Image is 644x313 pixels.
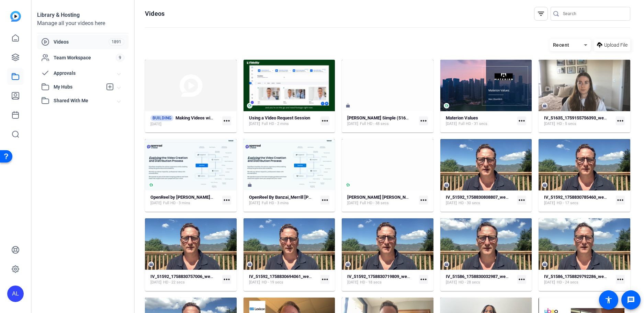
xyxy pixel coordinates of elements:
[150,195,219,206] a: OpenReel by [PERSON_NAME]/BOA[DATE]Full HD - 3 mins
[54,70,117,77] span: Approvals
[446,280,457,285] span: [DATE]
[347,115,412,120] strong: [PERSON_NAME] Simple (51671)
[150,115,173,121] span: BUILDING
[360,280,382,285] span: HD - 18 secs
[347,274,416,285] a: IV_51592_1758830719809_webcam[DATE]HD - 18 secs
[446,121,457,127] span: [DATE]
[116,54,124,61] span: 9
[446,115,478,120] strong: Materion Values
[446,274,515,285] a: IV_51586_1758830032987_webcam[DATE]HD - 28 secs
[109,38,124,46] span: 1891
[360,200,389,206] span: Full HD - 38 secs
[544,200,555,206] span: [DATE]
[222,116,231,125] mat-icon: more_horiz
[37,19,128,27] div: Manage all your videos here
[544,274,615,279] strong: IV_51586_1758829792286_webcam
[446,200,457,206] span: [DATE]
[459,200,480,206] span: HD - 30 secs
[419,275,428,284] mat-icon: more_horiz
[249,274,318,285] a: IV_51592_1758830694061_webcam[DATE]HD - 19 secs
[459,121,487,127] span: Full HD - 31 secs
[544,274,613,285] a: IV_51586_1758829792286_webcam[DATE]HD - 24 secs
[544,195,613,206] a: IV_51592_1758830785460_webcam[DATE]HD - 17 secs
[419,196,428,205] mat-icon: more_horiz
[150,121,161,127] span: [DATE]
[37,94,128,107] mat-expansion-panel-header: Shared With Me
[627,296,635,304] mat-icon: message
[553,42,569,48] span: Recent
[249,200,260,206] span: [DATE]
[347,274,418,279] strong: IV_51592_1758830719809_webcam
[150,274,219,285] a: IV_51592_1758830757006_webcam[DATE]HD - 22 secs
[150,274,221,279] strong: IV_51592_1758830757006_webcam
[320,116,329,125] mat-icon: more_horiz
[446,195,515,206] a: IV_51592_1758830808807_webcam[DATE]HD - 30 secs
[616,196,625,205] mat-icon: more_horiz
[150,280,161,285] span: [DATE]
[249,280,260,285] span: [DATE]
[347,195,416,206] a: [PERSON_NAME] [PERSON_NAME] / Bank of America[DATE]Full HD - 38 secs
[54,54,116,61] span: Team Workspace
[347,121,358,127] span: [DATE]
[604,42,628,49] span: Upload File
[544,280,555,285] span: [DATE]
[616,275,625,284] mat-icon: more_horiz
[544,115,615,120] strong: IV_51635_1759155756393_webcam
[419,116,428,125] mat-icon: more_horiz
[446,274,517,279] strong: IV_51586_1758830032987_webcam
[347,115,416,127] a: [PERSON_NAME] Simple (51671)[DATE]Full HD - 48 secs
[249,121,260,127] span: [DATE]
[544,121,555,127] span: [DATE]
[544,115,613,127] a: IV_51635_1759155756393_webcam[DATE]HD - 5 secs
[54,83,102,91] span: My Hubs
[517,196,526,205] mat-icon: more_horiz
[537,10,545,18] mat-icon: filter_list
[557,200,578,206] span: HD - 17 secs
[176,115,230,120] strong: Making Videos with Creator
[347,200,358,206] span: [DATE]
[54,38,109,45] span: Videos
[616,116,625,125] mat-icon: more_horiz
[249,115,310,120] strong: Using a Video Request Session
[605,296,613,304] mat-icon: accessibility
[262,200,289,206] span: Full HD - 3 mins
[37,80,128,94] mat-expansion-panel-header: My Hubs
[347,280,358,285] span: [DATE]
[544,195,615,200] strong: IV_51592_1758830785460_webcam
[163,280,185,285] span: HD - 22 secs
[222,196,231,205] mat-icon: more_horiz
[557,121,576,127] span: HD - 5 secs
[10,11,21,22] img: blue-gradient.svg
[150,195,221,200] strong: OpenReel by [PERSON_NAME]/BOA
[163,200,190,206] span: Full HD - 3 mins
[446,195,517,200] strong: IV_51592_1758830808807_webcam
[517,275,526,284] mat-icon: more_horiz
[222,275,231,284] mat-icon: more_horiz
[249,274,320,279] strong: IV_51592_1758830694061_webcam
[563,10,625,18] input: Search
[262,121,289,127] span: Full HD - 2 mins
[557,280,578,285] span: HD - 24 secs
[320,196,329,205] mat-icon: more_horiz
[7,286,24,302] div: AL
[517,116,526,125] mat-icon: more_horiz
[145,10,165,18] h1: Videos
[262,280,283,285] span: HD - 19 secs
[249,195,355,200] strong: OpenReel By Banzai_Merrill [PERSON_NAME].pptx (2)
[249,195,318,206] a: OpenReel By Banzai_Merrill [PERSON_NAME].pptx (2)[DATE]Full HD - 3 mins
[594,39,630,51] button: Upload File
[459,280,480,285] span: HD - 28 secs
[320,275,329,284] mat-icon: more_horiz
[150,200,161,206] span: [DATE]
[249,115,318,127] a: Using a Video Request Session[DATE]Full HD - 2 mins
[37,11,128,19] div: Library & Hosting
[37,66,128,80] mat-expansion-panel-header: Approvals
[150,115,219,127] a: BUILDINGMaking Videos with Creator[DATE]
[446,115,515,127] a: Materion Values[DATE]Full HD - 31 secs
[54,97,117,104] span: Shared With Me
[360,121,389,127] span: Full HD - 48 secs
[347,195,453,200] strong: [PERSON_NAME] [PERSON_NAME] / Bank of America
